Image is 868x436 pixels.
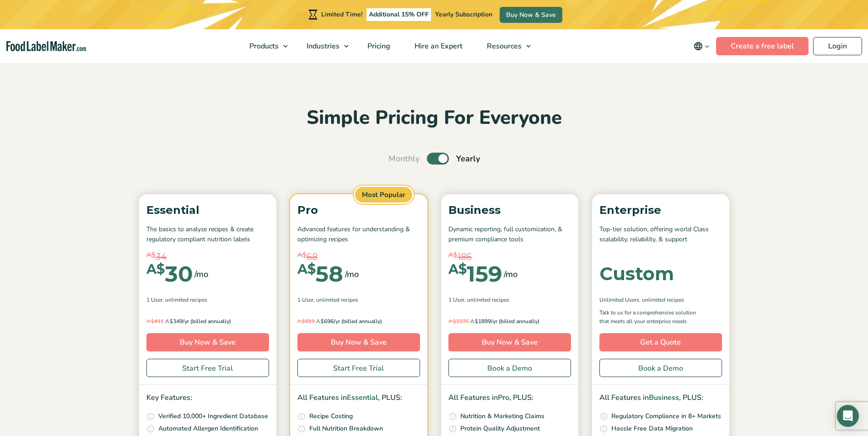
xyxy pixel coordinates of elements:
a: Industries [295,29,353,63]
span: Pricing [365,41,391,51]
p: Regulatory Compliance in 8+ Markets [611,411,721,421]
a: Login [813,37,862,55]
div: 30 [146,263,193,285]
a: Resources [475,29,535,63]
div: 159 [448,263,502,285]
a: Products [237,29,292,63]
span: Yearly Subscription [435,10,492,19]
h2: Simple Pricing For Everyone [135,106,734,131]
a: Start Free Trial [297,359,420,377]
a: Get a Quote [599,333,722,351]
span: A$ [146,318,154,324]
p: Dynamic reporting, full customization, & premium compliance tools [448,224,571,245]
a: Book a Demo [599,359,722,377]
span: A$ [297,318,305,324]
p: 1899/yr (billed annually) [448,317,571,326]
span: A$ [297,263,316,276]
p: Advanced features for understanding & optimizing recipes [297,224,420,245]
span: Essential [347,393,378,403]
span: Monthly [388,153,420,165]
span: Resources [484,41,523,51]
p: The basics to analyze recipes & create regulatory compliant nutrition labels [146,224,269,245]
span: Products [247,41,280,51]
p: Nutrition & Marketing Claims [460,411,545,421]
span: A$ [448,250,458,261]
span: Limited Time! [321,10,362,19]
a: Start Free Trial [146,359,269,377]
p: 696/yr (billed annually) [297,317,420,326]
span: A$ [297,250,307,261]
a: Book a Demo [448,359,571,377]
span: A$ [165,318,173,324]
p: Protein Quality Adjustment [460,424,540,434]
a: Buy Now & Save [500,7,562,23]
p: 349/yr (billed annually) [146,317,269,326]
p: Talk to us for a comprehensive solution that meets all your enterprise needs [599,308,705,326]
p: Business [448,202,571,219]
del: 2235 [448,318,469,325]
span: Additional 15% OFF [367,8,431,21]
span: /mo [345,268,359,281]
span: Unlimited Users [599,296,639,304]
span: 1 User [297,296,313,304]
div: 58 [297,263,343,285]
a: Hire an Expert [403,29,473,63]
span: Yearly [456,153,480,165]
span: A$ [316,318,324,324]
span: 34 [156,250,167,264]
p: Top-tier solution, offering world Class scalability, reliability, & support [599,224,722,245]
p: All Features in , PLUS: [448,392,571,404]
p: Verified 10,000+ Ingredient Database [158,411,268,421]
p: Automated Allergen Identification [158,424,258,434]
span: A$ [448,318,456,324]
span: A$ [146,263,165,276]
span: /mo [504,268,518,281]
a: Create a free label [716,37,809,55]
span: Pro [498,393,509,403]
span: , Unlimited Recipes [639,296,684,304]
span: Business [649,393,679,403]
span: , Unlimited Recipes [313,296,358,304]
p: Pro [297,202,420,219]
p: Recipe Costing [309,411,353,421]
span: Hire an Expert [412,41,464,51]
span: 186 [458,250,472,264]
span: 1 User [448,296,464,304]
div: Custom [599,265,674,283]
p: Hassle Free Data Migration [611,424,693,434]
p: All Features in , PLUS: [599,392,722,404]
span: /mo [194,268,208,281]
span: Most Popular [354,186,414,204]
p: All Features in , PLUS: [297,392,420,404]
span: 1 User [146,296,162,304]
p: Enterprise [599,202,722,219]
p: Key Features: [146,392,269,404]
span: Industries [304,41,340,51]
a: Buy Now & Save [297,333,420,351]
a: Buy Now & Save [146,333,269,351]
del: 411 [146,318,164,325]
del: 819 [297,318,315,325]
div: Open Intercom Messenger [837,405,859,427]
span: A$ [448,263,467,276]
label: Toggle [427,153,449,165]
p: Full Nutrition Breakdown [309,424,383,434]
span: A$ [146,250,156,261]
span: 68 [307,250,318,264]
a: Buy Now & Save [448,333,571,351]
a: Pricing [356,29,400,63]
p: Essential [146,202,269,219]
span: A$ [470,318,478,324]
span: , Unlimited Recipes [464,296,509,304]
span: , Unlimited Recipes [162,296,207,304]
